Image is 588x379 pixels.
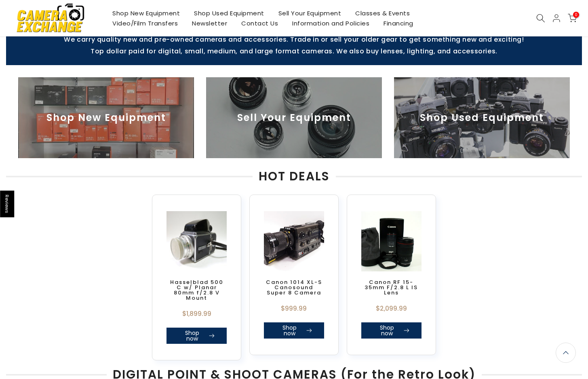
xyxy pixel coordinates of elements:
[568,14,577,23] a: 0
[185,18,234,28] a: Newsletter
[361,322,422,339] a: Shop now
[166,328,227,344] a: Shop now
[187,8,272,18] a: Shop Used Equipment
[264,322,324,339] a: Shop now
[2,36,586,43] p: We carry quality new and pre-owned cameras and accessories. Trade in or sell your older gear to g...
[573,12,579,18] span: 0
[170,278,223,302] a: Hasselblad 500 C w/ Planar 80mm f/2.8 V Mount
[365,278,418,296] a: Canon RF 15-35mm F/2.8 L IS Lens
[348,8,417,18] a: Classes & Events
[377,18,421,28] a: Financing
[264,305,324,312] div: $999.99
[105,8,187,18] a: Shop New Equipment
[361,305,422,312] div: $2,099.99
[285,18,377,28] a: Information and Policies
[2,47,586,55] p: Top dollar paid for digital, small, medium, and large format cameras. We also buy lenses, lightin...
[266,278,322,296] a: Canon 1014 XL-S Canosound Super 8 Camera
[234,18,285,28] a: Contact Us
[105,18,185,28] a: Video/Film Transfers
[271,8,348,18] a: Sell Your Equipment
[253,170,336,182] span: HOT DEALS
[556,343,576,363] a: Back to the top
[166,311,227,317] div: $1,899.99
